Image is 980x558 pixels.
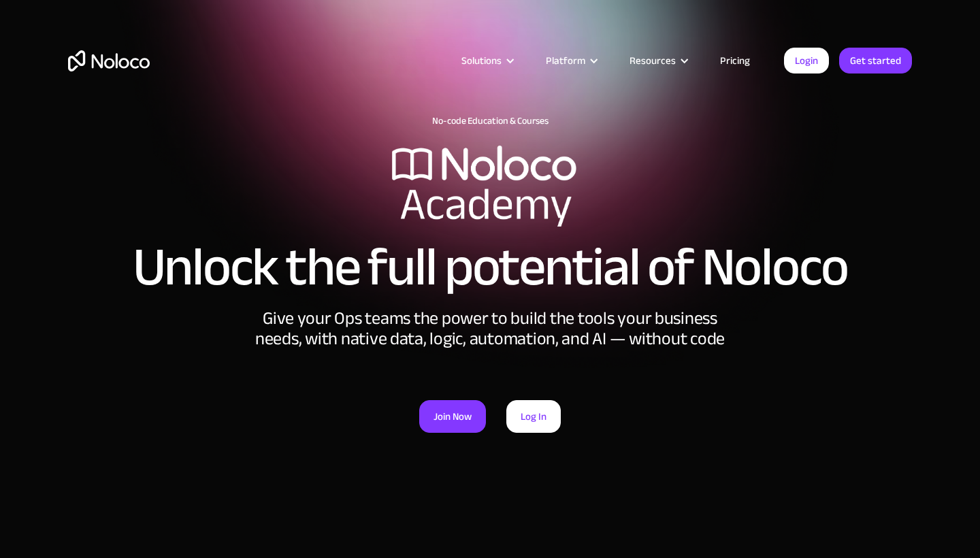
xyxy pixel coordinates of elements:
[630,52,676,69] div: Resources
[546,52,585,69] div: Platform
[784,48,829,73] a: Login
[506,400,561,433] a: Log In
[419,400,486,433] a: Join Now
[839,48,912,73] a: Get started
[68,50,150,71] a: home
[612,52,703,69] div: Resources
[252,308,728,349] div: Give your Ops teams the power to build the tools your business needs, with native data, logic, au...
[444,52,529,69] div: Solutions
[461,52,502,69] div: Solutions
[529,52,612,69] div: Platform
[68,240,912,295] h2: Unlock the full potential of Noloco
[703,52,767,69] a: Pricing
